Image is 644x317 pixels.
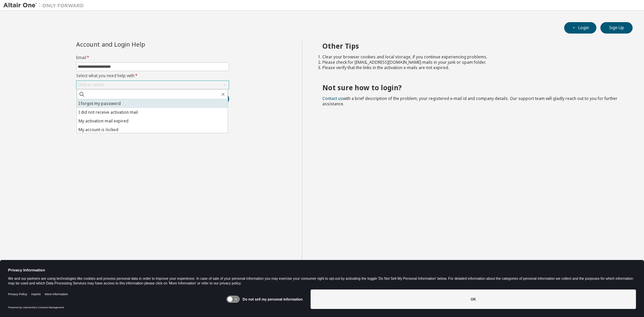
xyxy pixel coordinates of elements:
li: Please verify that the links in the activation e-mails are not expired. [322,65,621,70]
img: Altair One [3,2,87,9]
label: Email [76,55,229,60]
div: Click to select [76,81,229,89]
a: Contact us [322,96,343,101]
div: Click to select [78,82,104,88]
div: Account and Login Help [76,42,199,47]
h2: Other Tips [322,42,621,50]
li: I forgot my password [77,99,228,108]
label: Select what you need help with [76,73,229,78]
span: with a brief description of the problem, your registered e-mail id and company details. Our suppo... [322,96,618,107]
li: Clear your browser cookies and local storage, if you continue experiencing problems. [322,54,621,60]
button: Login [564,22,596,34]
button: Sign Up [600,22,633,34]
h2: Not sure how to login? [322,83,621,92]
li: Please check for [EMAIL_ADDRESS][DOMAIN_NAME] mails in your junk or spam folder. [322,60,621,65]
